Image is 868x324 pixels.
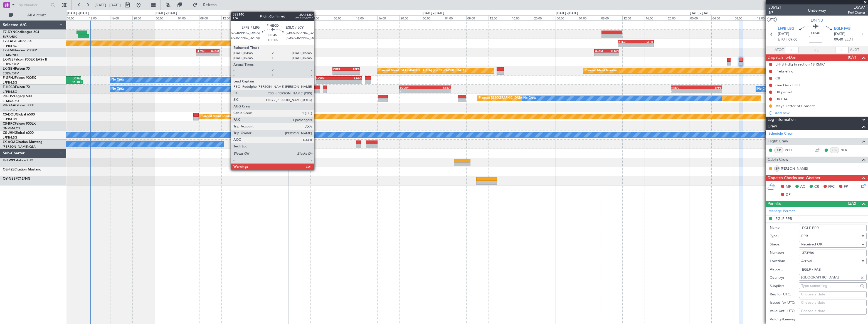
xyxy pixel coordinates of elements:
div: 08:00 [199,15,221,20]
span: (0/7) [848,54,856,60]
div: - [696,89,721,93]
span: Dispatch To-Dos [768,54,796,61]
label: Valid Until UTC: [770,308,799,314]
span: FP [844,184,848,190]
span: 9H-YAA [3,104,15,107]
a: CS-DOUGlobal 6500 [3,113,35,116]
span: [DATE] - [DATE] [95,2,121,7]
div: 04:00 [578,15,600,20]
div: CS [830,147,839,153]
a: LX-GBHFalcon 7X [3,67,30,71]
div: - [607,53,619,56]
div: [DATE] - [DATE] [289,11,310,16]
div: 16:00 [511,15,533,20]
span: D-ILWP [3,159,14,162]
div: LFMN [607,49,619,52]
span: OY-NBS [3,177,16,180]
span: LX-INB [3,58,14,61]
button: All Aircraft [6,11,60,20]
div: 04:00 [711,15,734,20]
div: 08:00 [66,15,88,20]
a: LFMN/NCE [3,53,19,57]
span: [DATE] [834,31,845,37]
div: OJAM [595,49,607,52]
div: [DATE] - [DATE] [690,11,711,16]
div: 20:00 [400,15,422,20]
div: UK ETA [775,97,788,101]
a: EDLW/DTM [3,62,19,66]
span: (2/2) [848,200,856,206]
a: D-ILWPCitation CJ2 [3,159,33,162]
span: T7-EMI [3,49,14,52]
div: 12:00 [756,15,778,20]
span: LFPB LBG [778,26,794,32]
div: Planned Maint [GEOGRAPHIC_DATA] ([GEOGRAPHIC_DATA]) [379,67,466,75]
label: Supplier: [770,283,799,289]
label: Airport: [770,267,799,272]
span: All Aircraft [14,13,59,17]
div: Planned Maint London ([GEOGRAPHIC_DATA]) [201,112,267,121]
div: - [595,53,607,56]
div: 00:00 [155,15,177,20]
label: Stage: [770,242,799,247]
div: CP [774,147,783,153]
input: Type something... [801,282,858,290]
div: UCFM [63,77,81,80]
div: 00:00 [288,15,310,20]
span: LX-INB [811,17,823,23]
div: 12:00 [221,15,244,20]
div: - [333,71,346,74]
span: Dispatch Checks and Weather [768,175,820,181]
div: Choose a date [801,300,865,306]
a: Manage Permits [768,209,795,214]
div: Underway [808,7,826,13]
span: OE-FZE [3,168,14,171]
div: [DATE] - [DATE] [67,11,89,16]
div: No Crew [523,94,536,102]
span: 00:40 [811,31,820,36]
a: OE-FZECitation Mustang [3,168,41,171]
div: - [339,80,362,84]
div: LSGG [339,77,362,80]
div: 16:00 [244,15,266,20]
div: 16:00 [377,15,400,20]
input: --:-- [785,47,798,53]
div: 00:00 [689,15,711,20]
div: Gen Decs EGLF [775,83,801,87]
label: Type: [770,233,799,239]
div: No Crew [757,85,770,93]
span: 5/7 [768,10,782,15]
a: F-GPNJFalcon 900EX [3,76,36,80]
a: 9H-YAAGlobal 5000 [3,104,34,107]
div: Choose a date [801,292,865,297]
div: - [346,71,359,74]
div: - [618,44,636,47]
span: MF [786,184,791,190]
a: LFPB/LBG [3,117,17,121]
a: CS-RRCFalcon 900LX [3,122,36,125]
span: CS-RRC [3,122,15,125]
span: PPR [801,233,808,238]
div: CB [775,76,780,81]
div: 16:00 [645,15,667,20]
div: 04:00 [177,15,199,20]
div: 04:00 [310,15,333,20]
div: - [316,80,339,84]
div: KSEA [425,86,450,89]
div: LFPB [636,40,653,43]
div: - [208,53,219,56]
div: EGGW [400,86,425,89]
div: LFPB [346,67,359,71]
div: 11:10 Z [65,80,83,84]
div: 12:00 [355,15,377,20]
div: UK permit [775,90,792,94]
div: Maya Letter of Consent [775,104,815,108]
div: 16:00 [110,15,132,20]
button: Refresh [190,1,223,9]
span: LX-AOA [3,140,16,144]
label: Name: [770,225,799,231]
span: Received OK [801,242,822,247]
div: 08:00 [600,15,622,20]
div: No Crew [112,85,124,93]
a: LFMD/CEQ [3,99,19,103]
